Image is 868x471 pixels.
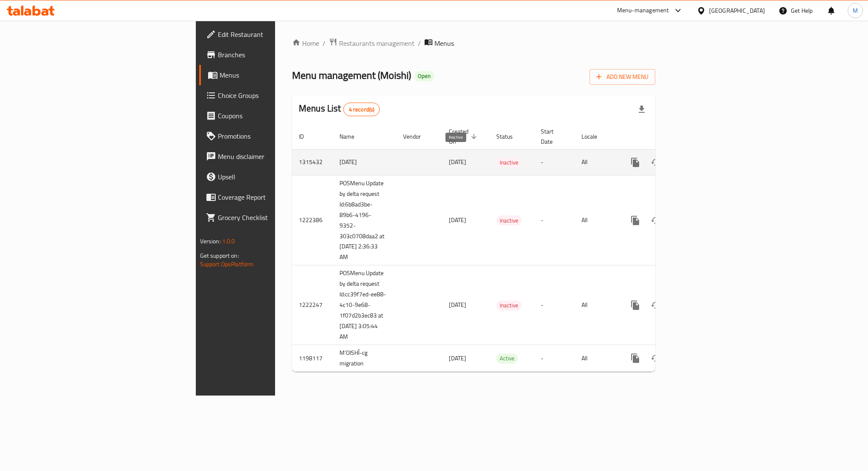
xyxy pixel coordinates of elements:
[575,175,618,265] td: All
[200,236,221,247] span: Version:
[541,126,565,147] span: Start Date
[218,90,334,100] span: Choice Groups
[292,38,655,49] nav: breadcrumb
[449,126,479,147] span: Created On
[496,216,522,226] span: Inactive
[339,38,415,48] span: Restaurants management
[449,156,466,167] span: [DATE]
[418,38,421,48] li: /
[590,69,655,85] button: Add New Menu
[333,265,396,345] td: POSMenu Update by delta request Id:cc39f7ed-ee88-4c10-9e68-1f07d2b3ec83 at [DATE] 3:05:44 AM
[645,295,666,315] button: Change Status
[645,152,666,173] button: Change Status
[415,72,434,80] span: Open
[625,210,645,231] button: more
[434,38,454,48] span: Menus
[625,348,645,368] button: more
[329,38,415,49] a: Restaurants management
[496,354,518,363] span: Active
[403,131,432,142] span: Vendor
[200,250,239,261] span: Get support on:
[218,151,334,162] span: Menu disclaimer
[292,124,713,372] table: enhanced table
[218,29,334,39] span: Edit Restaurant
[299,102,380,116] h2: Menus List
[496,158,522,167] span: Inactive
[199,146,341,167] a: Menu disclaimer
[218,50,334,60] span: Branches
[333,175,396,265] td: POSMenu Update by delta request Id:6b8ad3be-89b6-4196-9352-303c0708daa2 at [DATE] 2:36:33 AM
[645,348,666,368] button: Change Status
[343,103,380,116] div: Total records count
[415,71,434,81] div: Open
[299,131,315,142] span: ID
[292,66,411,85] span: Menu management ( Moishi )
[199,45,341,65] a: Branches
[199,167,341,187] a: Upsell
[534,175,575,265] td: -
[709,6,765,15] div: [GEOGRAPHIC_DATA]
[449,299,466,310] span: [DATE]
[618,124,713,150] th: Actions
[344,106,380,114] span: 4 record(s)
[218,212,334,223] span: Grocery Checklist
[199,207,341,228] a: Grocery Checklist
[625,152,645,173] button: more
[645,210,666,231] button: Change Status
[534,265,575,345] td: -
[218,111,334,121] span: Coupons
[199,187,341,207] a: Coverage Report
[218,192,334,202] span: Coverage Report
[496,301,522,310] span: Inactive
[199,126,341,146] a: Promotions
[449,353,466,364] span: [DATE]
[449,215,466,226] span: [DATE]
[496,131,524,142] span: Status
[218,172,334,182] span: Upsell
[534,345,575,372] td: -
[339,131,365,142] span: Name
[333,149,396,175] td: [DATE]
[575,345,618,372] td: All
[222,236,235,247] span: 1.0.0
[218,131,334,141] span: Promotions
[632,99,652,120] div: Export file
[575,149,618,175] td: All
[333,345,396,372] td: M’OISHÎ-cg migration
[581,131,608,142] span: Locale
[199,24,341,45] a: Edit Restaurant
[199,106,341,126] a: Coupons
[199,85,341,106] a: Choice Groups
[200,259,254,270] a: Support.OpsPlatform
[199,65,341,85] a: Menus
[534,149,575,175] td: -
[617,6,669,16] div: Menu-management
[596,72,648,82] span: Add New Menu
[220,70,334,80] span: Menus
[496,301,522,311] div: Inactive
[496,215,522,226] div: Inactive
[575,265,618,345] td: All
[853,6,858,15] span: M
[625,295,645,315] button: more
